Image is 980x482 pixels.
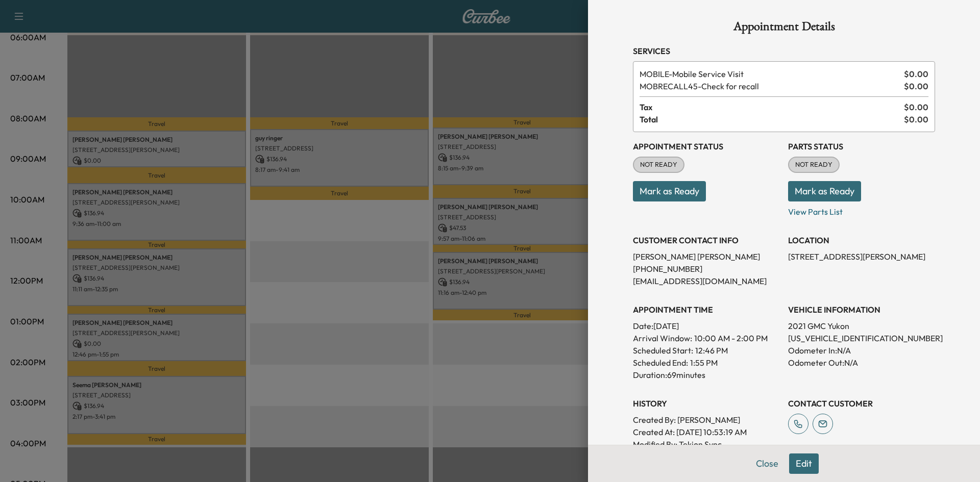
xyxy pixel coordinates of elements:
[788,140,935,153] h3: Parts Status
[789,453,819,474] button: Edit
[788,201,935,218] p: View Parts List
[749,453,785,474] button: Close
[904,101,928,113] span: $ 0.00
[640,80,900,92] span: Check for recall
[788,357,935,369] p: Odometer Out: N/A
[633,140,780,153] h3: Appointment Status
[640,101,904,113] span: Tax
[904,80,928,92] span: $ 0.00
[633,45,935,57] h3: Services
[633,234,780,246] h3: CUSTOMER CONTACT INFO
[694,332,768,344] span: 10:00 AM - 2:00 PM
[788,397,935,410] h3: CONTACT CUSTOMER
[788,332,935,344] p: [US_VEHICLE_IDENTIFICATION_NUMBER]
[634,160,683,170] span: NOT READY
[633,414,780,426] p: Created By : [PERSON_NAME]
[633,438,780,450] p: Modified By : Tekion Sync
[633,263,780,275] p: [PHONE_NUMBER]
[640,68,900,80] span: Mobile Service Visit
[633,397,780,410] h3: History
[633,369,780,381] p: Duration: 69 minutes
[695,344,728,357] p: 12:46 PM
[788,303,935,316] h3: VEHICLE INFORMATION
[633,320,780,332] p: Date: [DATE]
[633,250,780,263] p: [PERSON_NAME] [PERSON_NAME]
[789,160,839,170] span: NOT READY
[633,344,693,357] p: Scheduled Start:
[788,344,935,357] p: Odometer In: N/A
[690,357,718,369] p: 1:55 PM
[904,113,928,125] span: $ 0.00
[633,275,780,287] p: [EMAIL_ADDRESS][DOMAIN_NAME]
[633,20,935,37] h1: Appointment Details
[788,320,935,332] p: 2021 GMC Yukon
[633,181,706,201] button: Mark as Ready
[640,113,904,125] span: Total
[788,181,861,201] button: Mark as Ready
[633,357,688,369] p: Scheduled End:
[633,303,780,316] h3: APPOINTMENT TIME
[633,426,780,438] p: Created At : [DATE] 10:53:19 AM
[904,68,928,80] span: $ 0.00
[788,234,935,246] h3: LOCATION
[788,250,935,263] p: [STREET_ADDRESS][PERSON_NAME]
[633,332,780,344] p: Arrival Window:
